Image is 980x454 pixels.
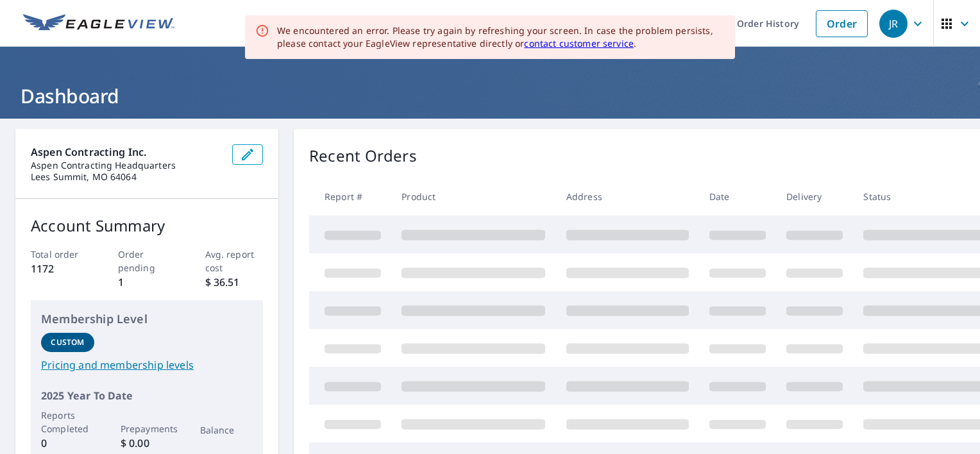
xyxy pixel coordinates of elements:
a: Order [816,10,868,37]
p: Aspen Contracting Inc. [31,144,222,160]
p: Custom [51,337,84,348]
p: Prepayments [121,422,174,435]
p: 0 [41,435,94,451]
p: Recent Orders [309,144,417,167]
p: Total order [31,248,89,261]
a: Pricing and membership levels [41,357,253,373]
p: 1 [118,274,176,290]
th: Product [391,178,555,215]
p: $ 0.00 [121,435,174,451]
p: 2025 Year To Date [41,388,253,403]
p: Order pending [118,248,176,274]
p: Reports Completed [41,408,94,435]
img: EV Logo [23,14,174,33]
a: contact customer service [524,37,634,49]
p: Avg. report cost [205,248,264,274]
p: 1172 [31,261,89,276]
p: Balance [200,423,253,437]
th: Address [556,178,699,215]
p: Lees Summit, MO 64064 [31,171,222,183]
p: Account Summary [31,214,263,237]
p: $ 36.51 [205,274,264,290]
th: Date [699,178,776,215]
p: Aspen Contracting Headquarters [31,160,222,171]
th: Report # [309,178,391,215]
h1: Dashboard [15,83,965,109]
th: Delivery [776,178,853,215]
div: We encountered an error. Please try again by refreshing your screen. In case the problem persists... [277,24,725,50]
div: JR [879,10,908,38]
p: Membership Level [41,310,253,328]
